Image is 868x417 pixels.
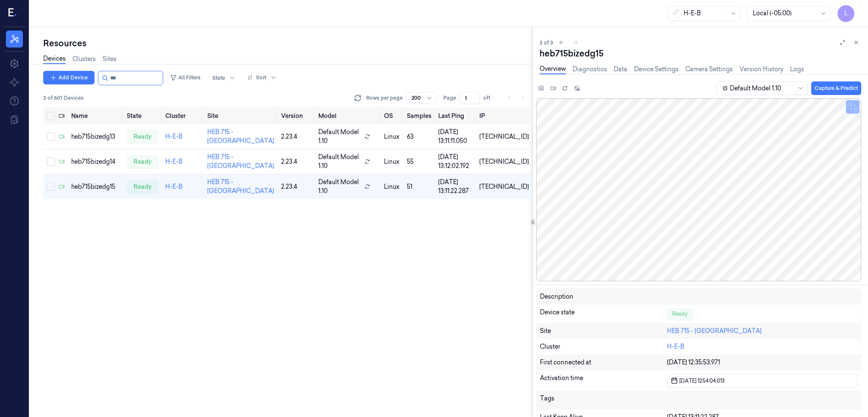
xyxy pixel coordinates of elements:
th: Last Ping [435,107,476,124]
th: Version [278,107,315,124]
th: OS [381,107,403,124]
div: First connected at [540,358,667,367]
div: ready [127,130,159,143]
a: Data [614,65,627,74]
a: HEB 715 - [GEOGRAPHIC_DATA] [207,153,274,170]
a: HEB 715 - [GEOGRAPHIC_DATA] [207,178,274,195]
a: Clusters [72,55,96,64]
div: heb715bizedg14 [71,157,120,166]
a: H-E-B [165,158,183,165]
button: Capture & Predict [811,81,861,95]
a: Devices [43,54,66,64]
a: Camera Settings [685,65,733,74]
div: Device state [540,308,667,320]
span: Page [443,94,456,102]
th: Model [315,107,380,124]
div: ready [127,155,159,168]
p: Rows per page [366,94,403,102]
button: Select row [47,132,55,141]
div: 63 [407,132,431,141]
div: [TECHNICAL_ID] [479,157,529,166]
nav: pagination [504,92,529,104]
a: HEB 715 - [GEOGRAPHIC_DATA] [207,128,274,145]
div: [TECHNICAL_ID] [479,182,529,191]
a: H-E-B [165,183,183,190]
p: linux [384,182,400,191]
button: Select row [47,182,55,191]
th: State [123,107,162,124]
div: ready [127,180,159,193]
div: Description [540,292,667,301]
p: linux [384,157,400,166]
span: 3 of 3 [540,39,553,46]
th: Name [68,107,123,124]
div: Cluster [540,342,667,351]
a: Logs [790,65,804,74]
span: Default Model 1.10 [318,178,361,196]
button: Select row [47,157,55,166]
button: L [837,5,854,22]
span: Default Model 1.10 [318,128,361,146]
div: Tags [540,394,667,406]
span: 3 of 601 Devices [43,94,83,102]
div: [DATE] 12:35:53.971 [667,358,857,367]
a: H-E-B [165,133,183,140]
div: 51 [407,182,431,191]
span: [DATE] 12:54:04.013 [678,377,725,385]
p: linux [384,132,400,141]
a: Version History [740,65,783,74]
div: Site [540,327,667,336]
div: heb715bizedg13 [71,132,120,141]
div: Ready [667,308,693,320]
div: 2.23.4 [281,132,312,141]
a: HEB 715 - [GEOGRAPHIC_DATA] [667,327,762,335]
div: Resources [43,37,532,49]
div: heb715bizedg15 [71,182,120,191]
a: Overview [540,64,566,74]
th: Samples [403,107,435,124]
button: Select all [47,112,55,120]
span: Default Model 1.10 [318,153,361,171]
a: H-E-B [667,343,684,350]
th: Site [204,107,278,124]
th: IP [476,107,532,124]
button: Add Device [43,71,95,84]
a: Device Settings [634,65,679,74]
a: Diagnostics [573,65,607,74]
button: All Filters [167,71,204,84]
div: 2.23.4 [281,157,312,166]
button: [DATE] 12:54:04.013 [667,374,857,387]
span: of 1 [483,94,497,102]
div: [DATE] 13:11:11.050 [438,128,473,146]
div: heb715bizedg15 [540,48,861,59]
div: [DATE] 13:11:22.287 [438,178,473,196]
div: Activation time [540,374,667,387]
a: Sites [103,55,117,64]
th: Cluster [162,107,204,124]
div: [TECHNICAL_ID] [479,132,529,141]
div: [DATE] 13:12:02.192 [438,153,473,171]
div: 2.23.4 [281,182,312,191]
div: 55 [407,157,431,166]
